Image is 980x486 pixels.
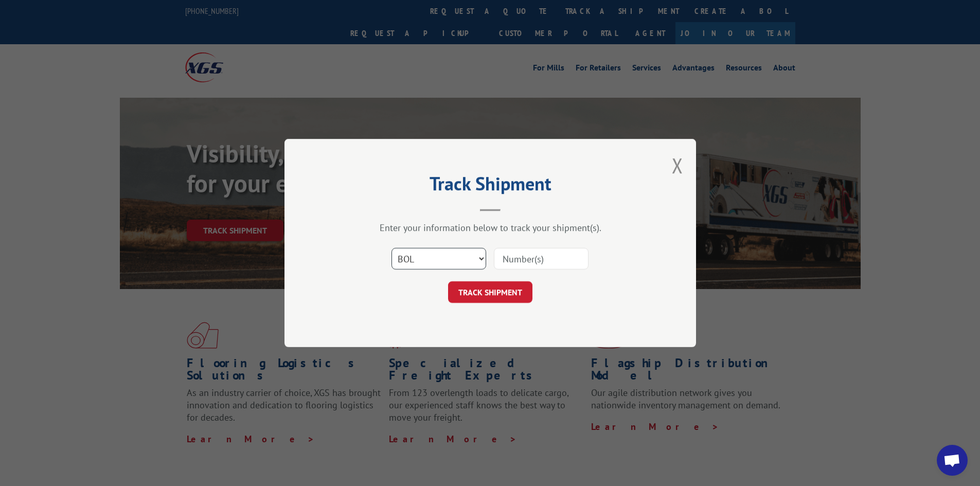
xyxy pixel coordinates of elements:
[672,152,683,179] button: Close modal
[336,176,645,196] h2: Track Shipment
[448,281,532,303] button: TRACK SHIPMENT
[937,445,968,476] div: Open chat
[494,248,589,269] input: Number(s)
[336,222,645,233] div: Enter your information below to track your shipment(s).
